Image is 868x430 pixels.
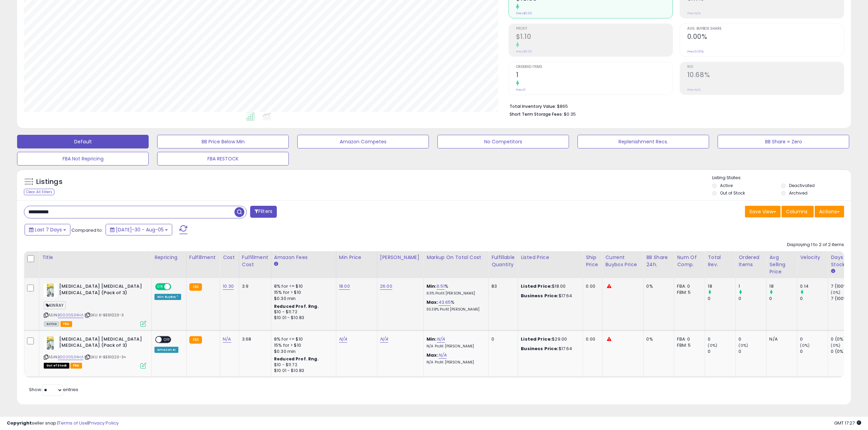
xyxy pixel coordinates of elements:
[424,251,489,278] th: The percentage added to the cost of goods (COGS) that forms the calculator for Min & Max prices.
[84,354,126,360] span: | SKU: K-BE61023-3+
[106,224,172,235] button: [DATE]-30 - Aug-05
[242,254,268,268] div: Fulfillment Cost
[712,175,851,181] p: Listing States:
[154,254,184,261] div: Repricing
[521,346,578,352] div: $17.64
[738,296,766,302] div: 0
[162,336,173,342] span: OFF
[491,283,513,289] div: 83
[59,283,142,298] b: [MEDICAL_DATA] [MEDICAL_DATA] [MEDICAL_DATA] (Pack of 3)
[687,27,844,31] span: Avg. Buybox Share
[426,283,437,289] b: Min:
[738,343,748,348] small: (0%)
[831,348,858,355] div: 0 (0%)
[521,254,580,261] div: Listed Price
[7,420,119,427] div: seller snap | |
[521,345,558,352] b: Business Price:
[738,283,766,289] div: 1
[116,226,164,233] span: [DATE]-30 - Aug-05
[157,135,289,148] button: BB Price Below Min
[708,336,735,342] div: 0
[44,283,57,297] img: 51A37-N0oxL._SL40_.jpg
[586,336,597,342] div: 0.00
[274,348,331,355] div: $0.30 min
[25,224,70,235] button: Last 7 Days
[708,296,735,302] div: 0
[708,254,733,268] div: Total Rev.
[677,336,700,342] div: FBA: 0
[60,321,72,327] span: FBA
[586,283,597,289] div: 0.00
[339,283,350,290] a: 18.00
[84,312,124,318] span: | SKU: K-BE61023-3
[250,206,277,218] button: Filters
[769,336,792,342] div: N/A
[156,284,164,290] span: ON
[687,71,844,80] h2: 10.68%
[297,135,429,148] button: Amazon Competes
[154,294,181,300] div: Win BuyBox *
[510,102,839,110] li: $865
[789,190,808,196] label: Archived
[708,343,717,348] small: (0%)
[720,190,745,196] label: Out of Stock
[718,135,849,148] button: BB Share = Zero
[426,352,438,358] b: Max:
[274,362,331,368] div: $10 - $11.72
[274,254,333,261] div: Amazon Fees
[521,292,558,299] b: Business Price:
[189,336,202,344] small: FBA
[521,293,578,299] div: $17.64
[437,336,445,343] a: N/A
[426,307,483,312] p: 30.38% Profit [PERSON_NAME]
[586,254,599,268] div: Ship Price
[738,348,766,355] div: 0
[578,135,709,148] button: Replenishment Recs.
[516,11,532,15] small: Prev: $0.00
[687,49,704,54] small: Prev: 0.00%
[516,65,673,69] span: Ordered Items
[426,360,483,365] p: N/A Profit [PERSON_NAME]
[708,348,735,355] div: 0
[58,312,83,318] a: B0000534HA
[815,206,844,217] button: Actions
[510,111,563,117] b: Short Term Storage Fees:
[44,301,66,309] span: KINRAY
[339,336,347,343] a: N/A
[36,177,63,187] h5: Listings
[223,336,231,343] a: N/A
[831,336,858,342] div: 0 (0%)
[521,283,578,289] div: $18.00
[58,420,87,426] a: Terms of Use
[831,290,840,295] small: (0%)
[516,49,532,54] small: Prev: $0.00
[438,352,447,359] a: N/A
[223,283,234,290] a: 10.30
[274,356,319,362] b: Reduced Prof. Rng.
[89,420,119,426] a: Privacy Policy
[831,296,858,302] div: 7 (100%)
[521,336,578,342] div: $29.00
[44,336,146,368] div: ASIN:
[769,283,797,289] div: 18
[35,226,62,233] span: Last 7 Days
[274,283,331,289] div: 8% for <= $10
[242,336,266,342] div: 3.68
[44,321,59,327] span: All listings currently available for purchase on Amazon
[769,254,794,275] div: Avg Selling Price
[800,296,828,302] div: 0
[426,291,483,296] p: 6.11% Profit [PERSON_NAME]
[687,88,701,92] small: Prev: N/A
[605,254,640,268] div: Current Buybox Price
[7,420,32,426] strong: Copyright
[516,27,673,31] span: Profit
[274,303,319,309] b: Reduced Prof. Rng.
[17,152,149,166] button: FBA Not Repricing
[831,254,856,268] div: Days In Stock
[170,284,181,290] span: OFF
[274,309,331,315] div: $10 - $11.72
[70,363,82,369] span: FBA
[831,268,835,274] small: Days In Stock.
[738,254,763,268] div: Ordered Items
[646,283,669,289] div: 0%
